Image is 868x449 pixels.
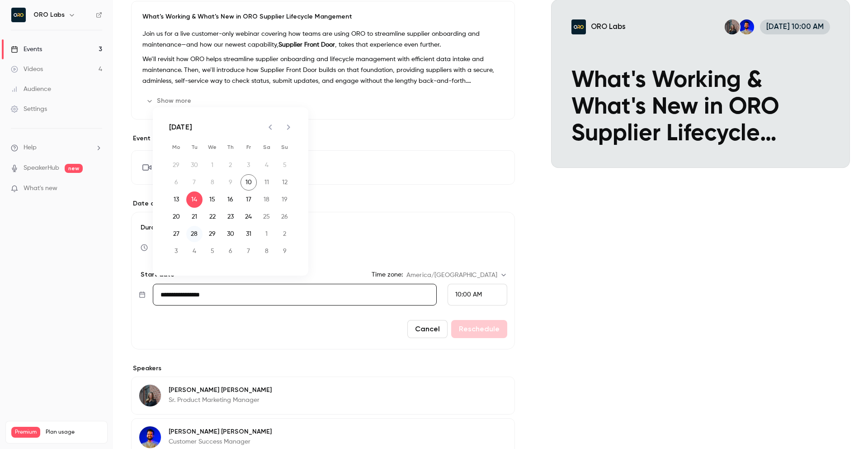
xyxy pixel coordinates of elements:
label: Duration [139,223,507,232]
button: 12 [277,174,293,191]
button: 19 [277,191,293,208]
button: 21 [186,209,203,225]
p: What's Working & What's New in ORO Supplier Lifecycle Mangement [142,12,504,21]
span: Plan usage [46,429,102,436]
p: [PERSON_NAME] [PERSON_NAME] [169,427,272,436]
button: 31 [241,226,257,242]
div: [DATE] [169,122,192,133]
p: We’ll revisit how ORO helps streamline supplier onboarding and lifecycle management with efficien... [142,54,504,86]
div: Audience [11,85,51,94]
span: What's new [24,184,57,193]
button: 29 [204,226,221,242]
button: 1 [259,226,275,242]
span: Wednesday [204,138,221,156]
button: 14 [186,191,203,208]
button: Cancel [407,320,448,338]
label: Time zone: [372,270,403,279]
button: 24 [241,209,257,225]
span: Tuesday [186,138,203,156]
button: 8 [259,243,275,259]
button: 17 [241,191,257,208]
p: Sr. Product Marketing Manager [169,396,272,405]
button: 6 [222,243,239,259]
button: 27 [168,226,184,242]
button: 13 [168,191,184,208]
div: Settings [11,105,47,114]
div: Kelli Stanley[PERSON_NAME] [PERSON_NAME]Sr. Product Marketing Manager [131,377,515,415]
span: Monday [168,138,184,156]
button: 9 [277,243,293,259]
button: 10 [241,174,257,191]
img: ORO Labs [11,8,26,22]
span: Sunday [277,138,293,156]
button: 30 [222,226,239,242]
p: Join us for a live customer-only webinar covering how teams are using ORO to streamline supplier ... [142,29,504,50]
div: Videos [11,65,43,74]
button: 7 [241,243,257,259]
div: America/[GEOGRAPHIC_DATA] [406,271,507,280]
img: Hrishi Kaikini [139,426,161,448]
a: SpeakerHub [24,163,59,173]
span: Help [24,143,37,153]
img: Kelli Stanley [139,385,161,406]
div: Events [11,45,42,54]
label: Speakers [131,364,515,373]
button: 16 [222,191,239,208]
button: 2 [277,226,293,242]
button: 3 [168,243,184,259]
button: 18 [259,191,275,208]
strong: Supplier Front Door [278,42,335,48]
span: Thursday [222,138,239,156]
button: 11 [259,174,275,191]
button: 5 [204,243,221,259]
button: 28 [186,226,203,242]
button: 26 [277,209,293,225]
span: Saturday [259,138,275,156]
button: 25 [259,209,275,225]
button: Next month [279,118,297,136]
span: new [65,164,83,173]
button: Show more [142,94,197,108]
div: From [448,284,507,306]
button: 23 [222,209,239,225]
p: [PERSON_NAME] [PERSON_NAME] [169,386,272,395]
button: 15 [204,191,221,208]
span: Premium [11,427,40,438]
li: help-dropdown-opener [11,143,102,153]
button: 4 [186,243,203,259]
button: 20 [168,209,184,225]
p: Start date [139,270,175,279]
span: 10:00 AM [455,291,482,298]
button: 22 [204,209,221,225]
p: Event type [131,134,515,143]
h6: ORO Labs [33,10,65,19]
span: Friday [241,138,257,156]
p: Customer Success Manager [169,437,272,446]
label: Date and time [131,199,515,208]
